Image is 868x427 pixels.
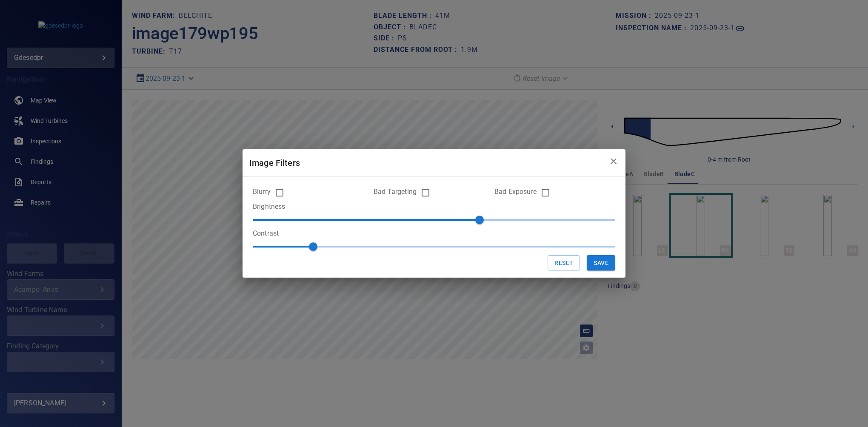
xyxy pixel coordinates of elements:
[374,187,417,196] label: Bad Targeting
[587,255,615,271] button: Save
[253,187,271,196] label: Blurry
[253,202,286,211] label: Brightness
[605,153,622,170] button: close
[548,255,580,271] button: Reset
[253,228,279,238] label: Contrast
[243,149,625,176] h2: Image Filters
[494,187,537,196] label: Bad Exposure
